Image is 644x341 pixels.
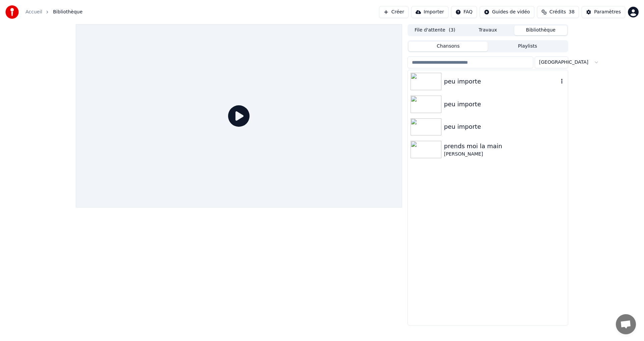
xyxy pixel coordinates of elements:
[582,6,625,18] button: Paramètres
[444,100,565,109] div: peu importe
[25,9,42,15] a: Accueil
[514,25,567,35] button: Bibliothèque
[488,42,567,51] button: Playlists
[411,6,448,18] button: Importer
[449,27,455,34] span: ( 3 )
[379,6,409,18] button: Créer
[444,122,565,131] div: peu importe
[25,9,83,15] nav: breadcrumb
[539,59,588,66] span: [GEOGRAPHIC_DATA]
[444,77,558,86] div: peu importe
[444,151,565,158] div: [PERSON_NAME]
[549,9,566,15] span: Crédits
[616,314,636,334] a: Ouvrir le chat
[569,9,575,15] span: 38
[480,6,534,18] button: Guides de vidéo
[451,6,477,18] button: FAQ
[53,9,83,15] span: Bibliothèque
[409,25,462,35] button: File d'attente
[409,42,488,51] button: Chansons
[462,25,515,35] button: Travaux
[537,6,579,18] button: Crédits38
[444,141,565,151] div: prends moi la main
[5,5,19,19] img: youka
[594,9,621,15] div: Paramètres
